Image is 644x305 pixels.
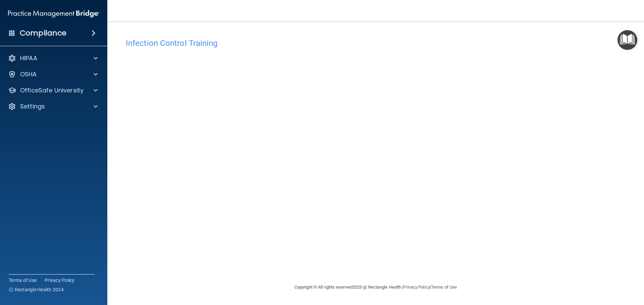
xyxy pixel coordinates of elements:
[253,277,498,298] div: Copyright © All rights reserved 2025 @ Rectangle Health | |
[9,286,64,293] span: Ⓒ Rectangle Health 2024
[8,54,98,62] a: HIPAA
[126,39,626,48] h4: Infection Control Training
[20,28,66,38] h4: Compliance
[8,86,98,94] a: OfficeSafe University
[20,70,37,78] p: OSHA
[126,51,461,257] iframe: infection-control-training
[45,277,75,284] a: Privacy Policy
[8,70,98,78] a: OSHA
[431,285,457,290] a: Terms of Use
[20,54,37,62] p: HIPAA
[403,285,430,290] a: Privacy Policy
[20,102,45,110] p: Settings
[20,86,84,94] p: OfficeSafe University
[9,277,37,284] a: Terms of Use
[8,7,99,20] img: PMB logo
[8,102,98,110] a: Settings
[618,30,637,50] button: Open Resource Center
